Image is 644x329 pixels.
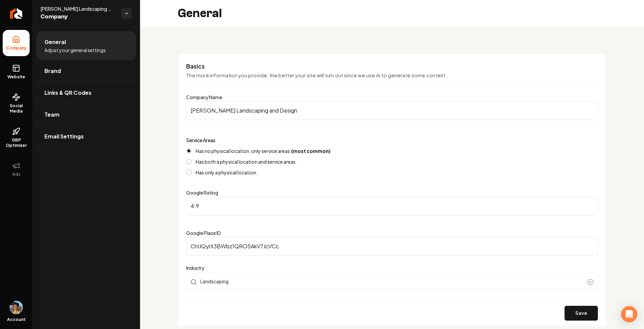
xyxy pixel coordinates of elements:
[186,230,221,236] label: Google Place ID
[3,59,30,85] a: Website
[196,149,331,153] label: Has no physical location, only service areas.
[40,5,116,12] span: [PERSON_NAME] Landscaping and Design
[3,45,29,51] span: Company
[36,60,136,82] a: Brand
[3,156,30,182] button: Ads
[40,12,116,22] span: Company
[36,104,136,125] a: Team
[36,82,136,104] a: Links & QR Codes
[44,111,60,119] span: Team
[7,317,26,322] span: Account
[186,264,598,272] label: Industry
[44,38,66,46] span: General
[3,103,30,114] span: Social Media
[186,190,218,196] label: Google Rating
[565,306,598,321] button: Save
[186,137,215,143] label: Service Areas
[9,301,23,314] img: Aditya Nair
[44,89,92,97] span: Links & QR Codes
[10,8,23,19] img: Rebolt Logo
[186,237,598,256] input: Google Place ID
[186,101,598,120] input: Company Name
[44,132,84,140] span: Email Settings
[178,7,222,20] h2: General
[186,197,598,215] input: Google Rating
[3,137,30,148] span: GBP Optimizer
[44,47,107,53] span: Adjust your general settings.
[9,301,23,314] button: Open user button
[621,306,637,322] div: Open Intercom Messenger
[3,88,30,119] a: Social Media
[186,94,222,100] label: Company Name
[5,74,28,80] span: Website
[186,72,598,79] p: The more information you provide, the better your site will turn out since we use AI to generate ...
[291,148,331,154] strong: (most common)
[9,172,23,177] span: Ads
[196,159,297,164] label: Has both a physical location and service areas.
[3,122,30,154] a: GBP Optimizer
[186,62,598,70] h3: Basics
[44,67,61,75] span: Brand
[36,126,136,147] a: Email Settings
[196,170,258,175] label: Has only a physical location.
